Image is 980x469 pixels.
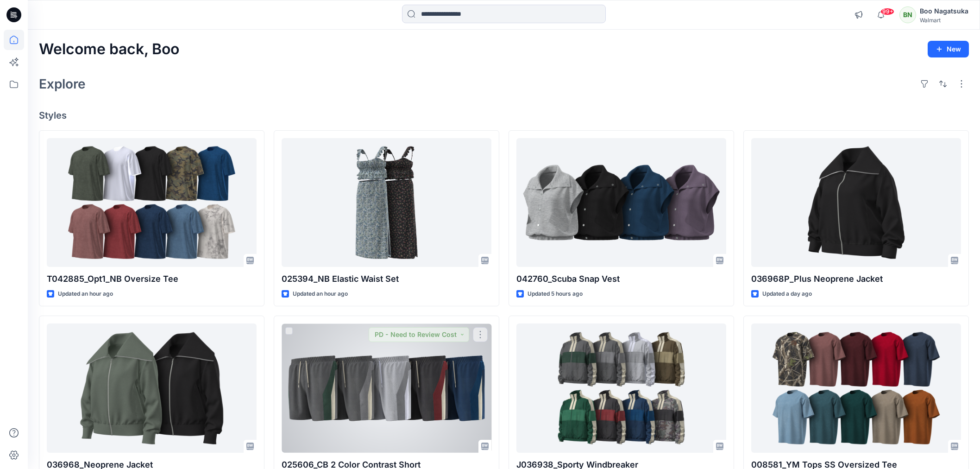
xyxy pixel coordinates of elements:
a: 025606_CB 2 Color Contrast Short [282,323,491,452]
a: 036968P_Plus Neoprene Jacket [751,138,961,267]
a: 036968_Neoprene Jacket [47,323,257,452]
div: BN [899,6,916,23]
a: T042885_Opt1_NB Oversize Tee [47,138,257,267]
button: New [928,41,969,57]
h2: Explore [39,76,86,91]
p: Updated an hour ago [293,289,348,299]
span: 99+ [880,8,894,15]
div: Walmart [920,17,968,24]
h2: Welcome back, Boo [39,41,179,58]
a: 042760_Scuba Snap Vest [516,138,726,267]
div: Boo Nagatsuka [920,6,968,17]
a: 008581_YM Tops SS Oversized Tee [751,323,961,452]
p: 025394_NB Elastic Waist Set [282,273,491,285]
a: 025394_NB Elastic Waist Set [282,138,491,267]
p: T042885_Opt1_NB Oversize Tee [47,273,257,285]
p: Updated 5 hours ago [528,289,583,299]
a: J036938_Sporty Windbreaker [516,323,726,452]
p: 042760_Scuba Snap Vest [516,273,726,285]
p: Updated a day ago [762,289,812,299]
p: Updated an hour ago [58,289,113,299]
h4: Styles [39,110,969,121]
p: 036968P_Plus Neoprene Jacket [751,273,961,285]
